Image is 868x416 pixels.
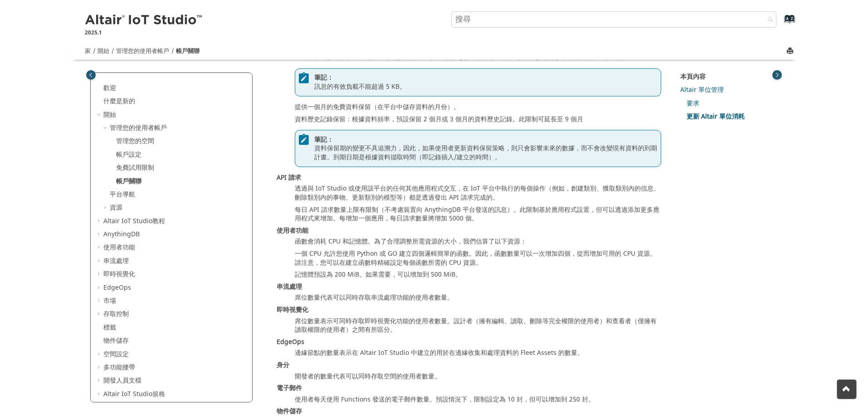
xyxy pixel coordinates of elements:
a: 家 [85,47,91,55]
a: 帳戶關聯 [116,177,141,186]
font: 開發者的數量代表可以同時存取空間的使用者數量。 [295,372,441,381]
span: 坍塌 管理您的使用者帳戶 [102,124,110,133]
font: 使用者每天使用 Functions 發送的電子郵件數量。預設情況下，限制設定為 10 封，但可以增加到 250 封。 [295,395,595,404]
input: 搜尋查詢 [451,11,777,28]
font: 資料保留期的變更不具追溯力，因此，如果使用者更新資料保留策略，則只會影響未來的數據，而不會改變現有資料的到期計畫。到期日期是根據資料擷取時間（即記錄插入/建立的時間）。 [314,143,657,162]
a: AnythingDB [103,230,140,239]
font: 函數會消耗 CPU 和記憶體。為了合理調整所需資源的大小，我們估算了以下資源： [295,237,527,246]
a: Altair 單位管理 [680,85,724,95]
a: 標籤 [103,323,116,332]
nav: 工具 [71,39,797,60]
a: 歡迎 [103,83,116,93]
a: 串流處理 [103,256,129,266]
a: 前往索引術語頁面 [770,19,790,28]
span: 坍塌 開始 [96,110,103,120]
font: Altair IoT Studio [103,389,152,399]
font: 教程 [152,216,165,226]
a: 更新 Altair 單位消耗 [687,112,745,121]
a: 什麼是新的 [103,96,135,106]
span: 擴張 多功能腰帶 [96,363,103,372]
a: 開始 [98,47,109,55]
span: 擴張 存取控制 [96,310,103,319]
font: 席位數量代表可以同時存取串流處理功能的使用者數量。 [295,293,454,302]
a: 存取控制 [103,309,129,319]
a: 空間設定 [103,349,129,359]
span: 擴張 Altair IoT Studio規格 [96,390,103,399]
img: Altair 物聯網工作室 [85,13,204,28]
font: 要求 [687,99,699,108]
span: 擴張 EdgeOps [96,283,103,292]
font: EdgeOps [277,337,304,347]
a: 管理您的使用者帳戶 [110,123,167,133]
font: 功能 [122,243,135,252]
font: 筆記： [314,135,333,144]
a: 物件儲存 [103,336,129,345]
font: 資源 [110,203,122,212]
a: 帳戶關聯 [176,47,200,55]
font: 電子郵件 [277,383,302,393]
span: 擴張 空間設定 [96,350,103,359]
font: 透過與 IoT Studio 或使用該平台的任何其他應用程式交互，在 IoT 平台中執行的每個操作（例如，創建類別、獲取類別內的信息、刪除類別內的事物、更新類別的模型等）都是透過發出 API 請... [295,184,660,202]
a: 即時視覺化 [103,269,135,279]
font: API 請求 [277,173,301,182]
a: 免費試用限制 [116,163,154,172]
font: 本頁內容 [680,72,706,81]
span: 擴張 市場 [96,296,103,306]
font: Altair IoT Studio [103,216,152,226]
font: 一個 CPU 允許您使用 Python 或 GO 建立四個邏輯簡單的函數。因此，函數數量可以一次增加四個，從而增加可用的 CPU 資源。請注意，您可以在建立函數時精確設定每個函數所需的 CPU 資源。 [295,249,656,268]
a: 使用者功能 [103,243,135,252]
font: 串流處理 [277,282,302,292]
button: 切換主題目錄 [772,70,782,80]
a: 管理您的使用者帳戶 [116,47,169,55]
span: 擴張 AnythingDB [96,230,103,239]
a: 開始 [103,110,116,120]
font: 資料歷史記錄保留：根據資料頻率，預設保留 2 個月或 3 個月的資料歷史記錄。此限制可延長至 9 個月 [295,115,583,124]
a: 開發人員文檔 [103,376,141,385]
font: EdgeOps [103,283,131,292]
font: 管理您的空間 [116,136,154,146]
font: 提供一個月的免費資料保留（在平台中儲存資料的月份）。 [295,102,460,112]
span: 擴張 資源 [102,203,110,212]
font: 席位數量表示可同時存取即時視覺化功能的使用者數量。設計者（擁有編輯、讀取、刪除等完全權限的使用者）和查看者（僅擁有讀取權限的使用者）之間有所區分。 [295,316,657,335]
span: 擴張 串流處理 [96,257,103,266]
span: 擴張 即時視覺化 [96,270,103,279]
a: 多功能腰帶 [103,363,135,372]
font: 訊息的有效負載不能超過 5 KB。 [314,82,406,91]
a: 市場 [103,296,116,306]
span: 擴張 Altair IoT Studio教程 [96,217,103,226]
span: 擴張 使用者功能 [96,243,103,252]
font: 使用者功能 [277,226,308,235]
font: 使用者 [103,243,122,252]
font: 筆記： [314,73,333,82]
button: 搜尋 [756,11,781,29]
font: 規格 [152,389,165,399]
button: 切換發佈內容表 [86,70,96,80]
a: Altair IoT Studio教程 [103,216,165,226]
font: 身分 [277,360,289,370]
span: 擴張 開發人員文檔 [96,376,103,385]
a: 帳戶設定 [116,150,141,159]
font: 物件儲存 [277,406,302,416]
